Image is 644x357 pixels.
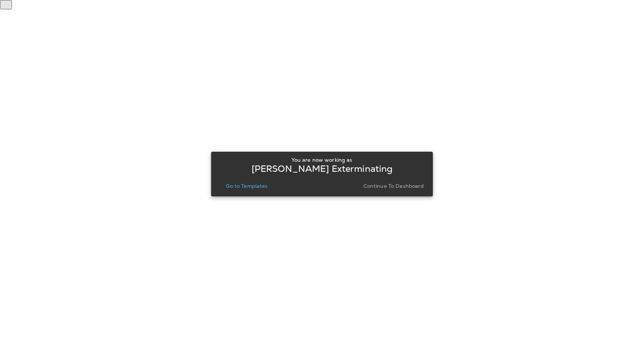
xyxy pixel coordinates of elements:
[360,181,427,191] button: Continue to Dashboard
[226,183,268,189] p: Go to Templates
[223,181,271,191] button: Go to Templates
[363,183,424,189] p: Continue to Dashboard
[291,157,352,163] p: You are now working as
[252,166,393,172] p: [PERSON_NAME] Exterminating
